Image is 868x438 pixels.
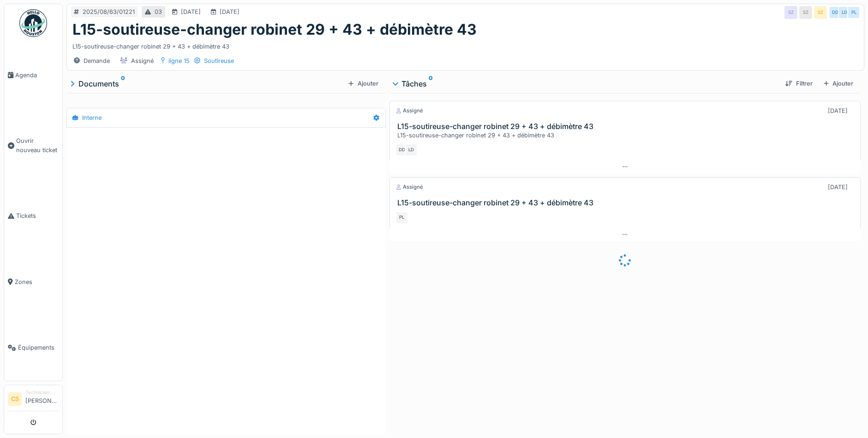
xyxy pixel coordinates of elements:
[4,42,62,108] a: Agenda
[397,198,856,207] h3: L15-soutireuse-changer robinet 29 + 43 + débimètre 43
[784,6,797,19] div: SZ
[828,106,848,115] div: [DATE]
[220,7,239,16] div: [DATE]
[345,77,382,90] div: Ajouter
[799,6,812,19] div: SZ
[15,278,59,286] span: Zones
[19,9,47,37] img: Badge_color-CXgf-gQk.svg
[820,77,857,90] div: Ajouter
[121,78,125,89] sup: 0
[395,183,423,191] div: Assigné
[8,392,22,406] li: CS
[204,56,234,65] div: Soutireuse
[395,211,408,224] div: PL
[25,389,59,396] div: Technicien
[16,136,59,154] span: Ouvrir nouveau ticket
[4,183,62,249] a: Tickets
[82,113,102,122] div: Interne
[814,6,827,19] div: SZ
[15,71,59,80] span: Agenda
[782,77,816,90] div: Filtrer
[847,6,860,19] div: PL
[4,249,62,315] a: Zones
[72,38,858,51] div: L15-soutireuse-changer robinet 29 + 43 + débimètre 43
[4,315,62,381] a: Équipements
[395,143,408,156] div: DD
[70,78,345,89] div: Documents
[8,389,59,411] a: CS Technicien[PERSON_NAME]
[155,7,162,16] div: 03
[131,56,154,65] div: Assigné
[181,7,201,16] div: [DATE]
[168,56,190,65] div: ligne 15
[18,343,59,352] span: Équipements
[838,6,851,19] div: LD
[397,131,856,140] div: L15-soutireuse-changer robinet 29 + 43 + débimètre 43
[828,183,848,191] div: [DATE]
[16,211,59,220] span: Tickets
[393,78,778,89] div: Tâches
[72,21,477,38] h1: L15-soutireuse-changer robinet 29 + 43 + débimètre 43
[83,7,135,16] div: 2025/08/63/01221
[4,108,62,183] a: Ouvrir nouveau ticket
[429,78,433,89] sup: 0
[395,107,423,115] div: Assigné
[829,6,842,19] div: DD
[397,122,856,131] h3: L15-soutireuse-changer robinet 29 + 43 + débimètre 43
[84,56,110,65] div: Demande
[25,389,59,409] li: [PERSON_NAME]
[405,143,418,156] div: LD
